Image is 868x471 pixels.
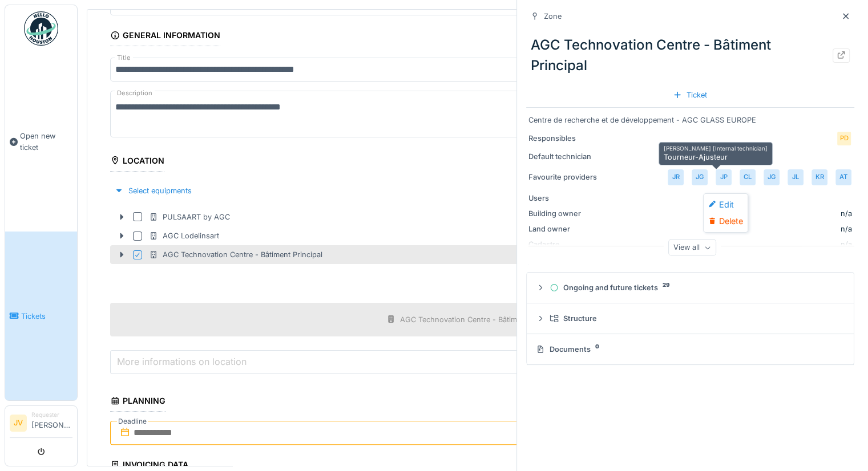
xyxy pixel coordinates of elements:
[110,392,165,412] div: Planning
[10,415,27,432] li: JV
[550,313,840,324] div: Structure
[115,86,155,100] label: Description
[149,230,219,241] div: AGC Lodelinsart
[716,169,732,185] div: JP
[835,169,851,185] div: AT
[528,115,852,125] div: Centre de recherche et de développement - AGC GLASS EUROPE
[528,208,614,219] div: Building owner
[668,169,684,185] div: JR
[528,193,614,204] div: Users
[841,208,852,219] div: n/a
[668,87,712,103] div: Ticket
[619,224,852,234] div: n/a
[836,131,852,147] div: PD
[115,53,133,63] label: Title
[31,411,72,419] div: Requester
[528,172,614,182] div: Favourite providers
[528,133,614,144] div: Responsibles
[531,308,849,329] summary: Structure
[24,11,58,46] img: Badge_color-CXgf-gQk.svg
[664,145,768,152] h6: [PERSON_NAME] [Internal technician]
[20,131,72,152] span: Open new ticket
[531,339,849,360] summary: Documents0
[528,151,614,162] div: Default technician
[659,142,773,165] div: Tourneur-Ajusteur
[668,239,716,256] div: View all
[788,169,804,185] div: JL
[706,196,745,213] div: Edit
[528,224,614,234] div: Land owner
[536,344,840,355] div: Documents
[740,169,756,185] div: CL
[110,27,220,46] div: General information
[812,169,827,185] div: KR
[149,249,322,260] div: AGC Technovation Centre - Bâtiment Principal
[31,411,72,435] li: [PERSON_NAME]
[706,213,745,230] div: Delete
[550,282,840,293] div: Ongoing and future tickets
[110,152,164,172] div: Location
[21,311,72,322] span: Tickets
[110,183,196,198] div: Select equipments
[544,11,562,22] div: Zone
[526,30,854,80] div: AGC Technovation Centre - Bâtiment Principal
[117,415,148,428] label: Deadline
[531,277,849,298] summary: Ongoing and future tickets29
[764,169,780,185] div: JG
[400,314,560,325] div: AGC Technovation Centre - Bâtiment Principal
[115,355,249,368] label: More informations on location
[692,169,708,185] div: JG
[149,212,230,222] div: PULSAART by AGC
